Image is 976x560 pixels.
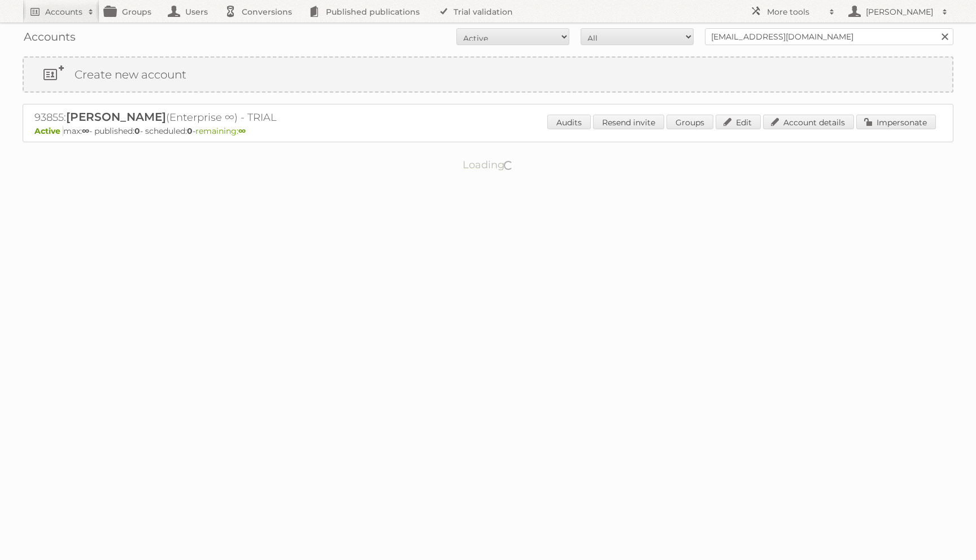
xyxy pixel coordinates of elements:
[763,115,854,129] a: Account details
[134,126,140,136] strong: 0
[666,115,713,129] a: Groups
[427,154,550,176] p: Loading
[238,126,246,136] strong: ∞
[34,126,63,136] span: Active
[547,115,591,129] a: Audits
[863,6,936,17] h2: [PERSON_NAME]
[767,6,823,17] h2: More tools
[187,126,193,136] strong: 0
[593,115,664,129] a: Resend invite
[716,115,761,129] a: Edit
[34,126,942,136] p: max: - published: - scheduled: -
[195,126,246,136] span: remaining:
[66,110,166,124] span: [PERSON_NAME]
[24,58,952,91] a: Create new account
[82,126,89,136] strong: ∞
[34,110,430,125] h2: 93855: (Enterprise ∞) - TRIAL
[856,115,936,129] a: Impersonate
[45,6,82,17] h2: Accounts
